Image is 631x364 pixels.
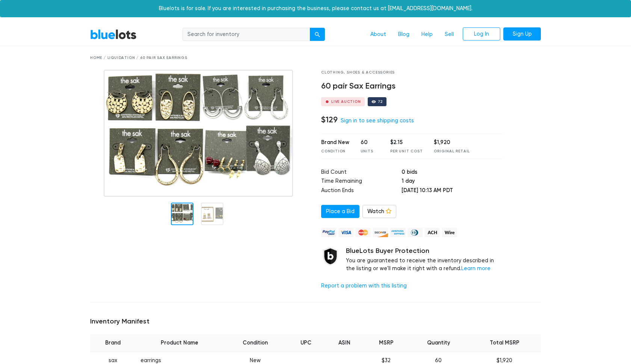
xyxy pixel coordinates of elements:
[90,317,541,326] h5: Inventory Manifest
[356,228,371,237] img: mastercard-42073d1d8d11d6635de4c079ffdb20a4f30a903dc55d1612383a1b395dd17f39.png
[378,100,383,104] div: 72
[390,149,423,154] div: Per Unit Cost
[463,27,500,41] a: Log In
[321,228,336,237] img: paypal_credit-80455e56f6e1299e8d57f40c0dcee7b8cd4ae79b9eccbfc37e2480457ba36de9.png
[321,70,503,75] div: Clothing, Shoes & Accessories
[408,228,423,237] img: diners_club-c48f30131b33b1bb0e5d0e2dbd43a8bea4cb12cb2961413e2f4250e06c020426.png
[90,29,137,40] a: BlueLots
[503,27,541,41] a: Sign Up
[321,205,359,218] a: Place a Bid
[364,334,408,352] th: MSRP
[287,334,325,352] th: UPC
[346,247,503,255] h5: BlueLots Buyer Protection
[90,55,541,61] div: Home / Liquidation / 60 pair Sax Earrings
[402,187,503,196] td: [DATE] 10:13 AM PDT
[321,247,340,266] img: buyer_protection_shield-3b65640a83011c7d3ede35a8e5a80bfdfaa6a97447f0071c1475b91a4b0b3d01.png
[341,117,414,124] a: Sign in to see shipping costs
[325,334,364,352] th: ASIN
[321,81,503,91] h4: 60 pair Sax Earrings
[425,228,440,237] img: ach-b7992fed28a4f97f893c574229be66187b9afb3f1a8d16a4691d3d3140a8ab00.png
[409,334,468,352] th: Quantity
[442,228,457,237] img: wire-908396882fe19aaaffefbd8e17b12f2f29708bd78693273c0e28e3a24408487f.png
[361,149,379,154] div: Units
[321,138,349,147] div: Brand New
[373,228,388,237] img: discover-82be18ecfda2d062aad2762c1ca80e2d36a4073d45c9e0ffae68cd515fbd3d32.png
[390,228,405,237] img: american_express-ae2a9f97a040b4b41f6397f7637041a5861d5f99d0716c09922aba4e24c8547d.png
[390,138,423,147] div: $2.15
[90,334,136,352] th: Brand
[439,27,460,42] a: Sell
[136,334,223,352] th: Product Name
[321,168,402,177] td: Bid Count
[364,27,392,42] a: About
[402,177,503,187] td: 1 day
[434,149,470,154] div: Original Retail
[362,205,396,218] a: Watch
[321,177,402,187] td: Time Remaining
[434,138,470,147] div: $1,920
[183,28,310,41] input: Search for inventory
[402,168,503,177] td: 0 bids
[104,70,293,197] img: 4d9c747a-1da3-4589-8190-ae9ef65e28e7-1752903131.png
[461,265,491,272] a: Learn more
[346,247,503,273] div: You are guaranteed to receive the inventory described in the listing or we'll make it right with ...
[321,115,338,125] h4: $129
[338,228,353,237] img: visa-79caf175f036a155110d1892330093d4c38f53c55c9ec9e2c3a54a56571784bb.png
[361,138,379,147] div: 60
[331,100,361,104] div: Live Auction
[468,334,541,352] th: Total MSRP
[223,334,287,352] th: Condition
[321,149,349,154] div: Condition
[392,27,415,42] a: Blog
[321,187,402,196] td: Auction Ends
[321,283,407,289] a: Report a problem with this listing
[415,27,439,42] a: Help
